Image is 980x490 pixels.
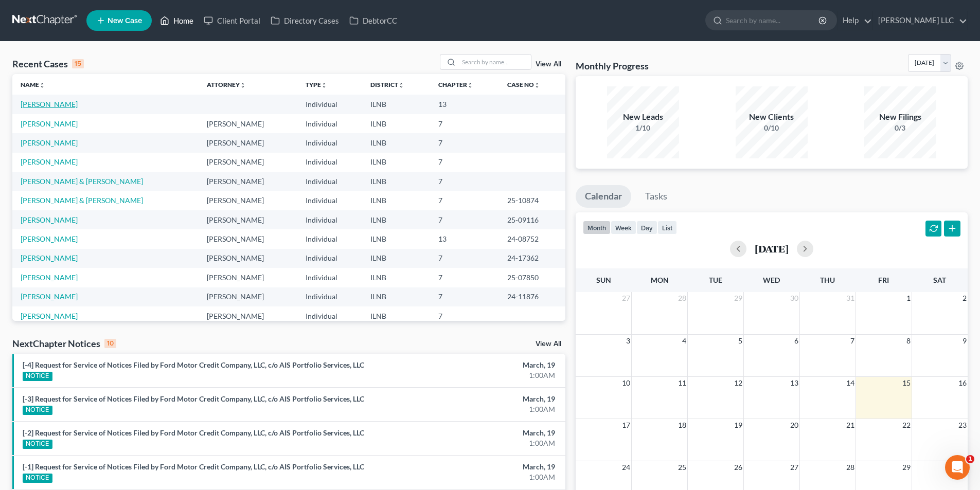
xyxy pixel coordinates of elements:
td: ILNB [362,210,430,229]
a: [PERSON_NAME] [21,119,78,128]
span: 4 [681,335,687,347]
td: ILNB [362,229,430,248]
div: New Leads [607,111,679,123]
td: ILNB [362,153,430,172]
td: Individual [297,114,362,133]
a: Help [838,11,872,30]
span: 25 [677,461,687,474]
td: [PERSON_NAME] [199,191,297,210]
span: 29 [901,461,912,474]
span: 29 [733,292,743,304]
td: 7 [430,191,499,210]
button: day [636,221,657,234]
td: ILNB [362,133,430,152]
div: NOTICE [23,406,52,415]
td: 24-17362 [499,249,565,268]
td: Individual [297,287,362,306]
a: [PERSON_NAME] [21,100,78,108]
div: NOTICE [23,372,52,381]
span: Tue [709,276,722,284]
a: [-4] Request for Service of Notices Filed by Ford Motor Credit Company, LLC, c/o AIS Portfolio Se... [23,360,364,369]
div: New Filings [864,111,936,123]
td: [PERSON_NAME] [199,229,297,248]
button: list [657,221,677,234]
td: 7 [430,287,499,306]
a: DebtorCC [344,11,402,30]
td: Individual [297,153,362,172]
span: 8 [905,335,912,347]
span: 28 [677,292,687,304]
a: Attorneyunfold_more [207,81,246,88]
td: 24-08752 [499,229,565,248]
span: 27 [621,292,631,304]
span: 6 [793,335,799,347]
div: NOTICE [23,440,52,449]
span: Sat [933,276,946,284]
td: ILNB [362,268,430,287]
td: [PERSON_NAME] [199,114,297,133]
button: month [583,221,611,234]
td: 7 [430,172,499,191]
td: Individual [297,172,362,191]
td: [PERSON_NAME] [199,210,297,229]
td: ILNB [362,114,430,133]
td: 7 [430,114,499,133]
a: [-2] Request for Service of Notices Filed by Ford Motor Credit Company, LLC, c/o AIS Portfolio Se... [23,428,364,437]
td: Individual [297,229,362,248]
a: Nameunfold_more [21,81,45,88]
span: Mon [651,276,669,284]
a: [PERSON_NAME] [21,312,78,320]
a: [PERSON_NAME] [21,253,78,262]
td: 24-11876 [499,287,565,306]
a: View All [536,61,561,68]
a: Tasks [636,185,676,208]
a: Chapterunfold_more [438,81,473,88]
div: 1:00AM [384,370,555,380]
div: 10 [104,339,116,348]
div: 1/10 [607,123,679,133]
div: 0/10 [736,123,808,133]
div: Recent Cases [12,58,84,70]
td: 13 [430,95,499,114]
div: March, 19 [384,462,555,472]
a: [-3] Request for Service of Notices Filed by Ford Motor Credit Company, LLC, c/o AIS Portfolio Se... [23,394,364,403]
div: 0/3 [864,123,936,133]
a: Case Nounfold_more [507,81,540,88]
a: Typeunfold_more [306,81,327,88]
span: 1 [966,455,974,463]
div: NOTICE [23,474,52,483]
a: [PERSON_NAME] LLC [873,11,967,30]
span: 15 [901,377,912,389]
span: 9 [961,335,968,347]
td: 7 [430,268,499,287]
td: Individual [297,268,362,287]
a: Calendar [576,185,631,208]
span: 5 [737,335,743,347]
i: unfold_more [398,82,404,88]
a: [PERSON_NAME] & [PERSON_NAME] [21,177,143,186]
td: ILNB [362,172,430,191]
td: ILNB [362,249,430,268]
td: [PERSON_NAME] [199,133,297,152]
div: NextChapter Notices [12,337,116,350]
td: [PERSON_NAME] [199,287,297,306]
div: 1:00AM [384,404,555,414]
span: Fri [878,276,889,284]
span: 27 [789,461,799,474]
iframe: Intercom live chat [945,455,970,480]
span: 22 [901,419,912,431]
td: 7 [430,210,499,229]
span: Wed [763,276,780,284]
a: [PERSON_NAME] [21,138,78,147]
a: [PERSON_NAME] [21,157,78,166]
td: [PERSON_NAME] [199,249,297,268]
i: unfold_more [467,82,473,88]
span: 30 [789,292,799,304]
a: [PERSON_NAME] [21,215,78,224]
span: 3 [625,335,631,347]
h2: [DATE] [755,243,789,254]
td: [PERSON_NAME] [199,268,297,287]
span: 2 [961,292,968,304]
div: March, 19 [384,428,555,438]
td: 25-07850 [499,268,565,287]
